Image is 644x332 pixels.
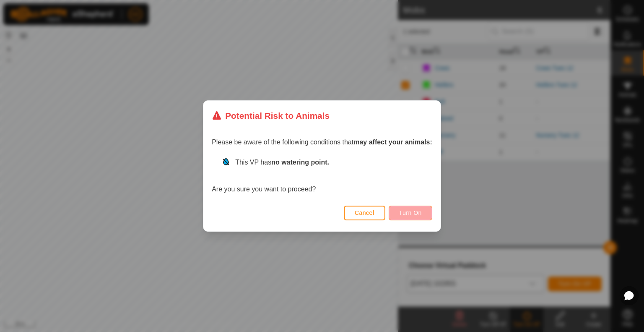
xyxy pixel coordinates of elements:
span: Turn On [399,209,422,216]
button: Turn On [389,206,432,220]
span: This VP has [235,159,329,166]
div: Are you sure you want to proceed? [212,157,432,194]
span: Cancel [355,209,374,216]
span: Please be aware of the following conditions that [212,139,432,146]
div: Potential Risk to Animals [212,109,330,122]
strong: may affect your animals: [353,139,432,146]
button: Cancel [344,206,385,220]
strong: no watering point. [271,159,329,166]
